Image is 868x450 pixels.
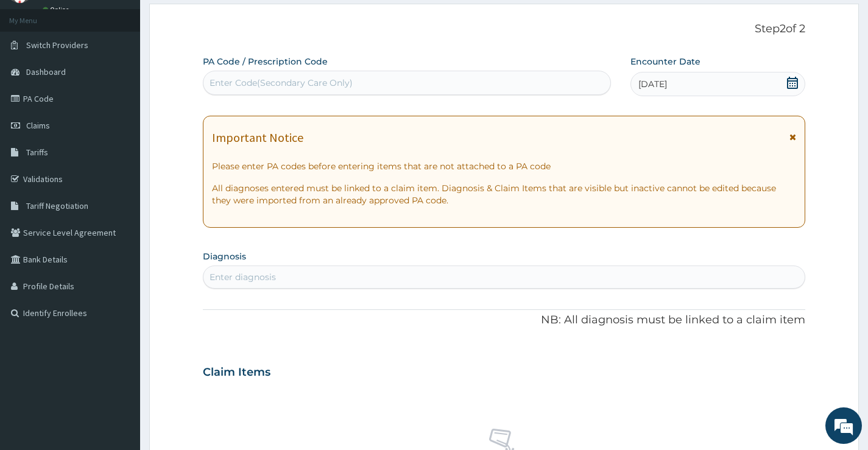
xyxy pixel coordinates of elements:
[6,311,232,354] textarea: Type your message and hit 'Enter'
[212,182,796,206] p: All diagnoses entered must be linked to a claim item. Diagnosis & Claim Items that are visible bu...
[203,312,805,328] p: NB: All diagnosis must be linked to a claim item
[26,147,48,158] span: Tariffs
[203,366,270,379] h3: Claim Items
[26,200,88,211] span: Tariff Negotiation
[23,61,49,91] img: d_794563401_company_1708531726252_794563401
[203,250,246,262] label: Diagnosis
[200,6,229,35] div: Minimize live chat window
[203,23,805,36] p: Step 2 of 2
[210,271,276,283] div: Enter diagnosis
[26,120,50,131] span: Claims
[203,55,328,68] label: PA Code / Prescription Code
[63,68,205,84] div: Chat with us now
[71,142,168,265] span: We're online!
[630,55,700,68] label: Encounter Date
[638,78,667,90] span: [DATE]
[26,40,88,51] span: Switch Providers
[210,77,353,89] div: Enter Code(Secondary Care Only)
[43,5,72,14] a: Online
[212,131,303,144] h1: Important Notice
[26,66,66,77] span: Dashboard
[212,160,796,172] p: Please enter PA codes before entering items that are not attached to a PA code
